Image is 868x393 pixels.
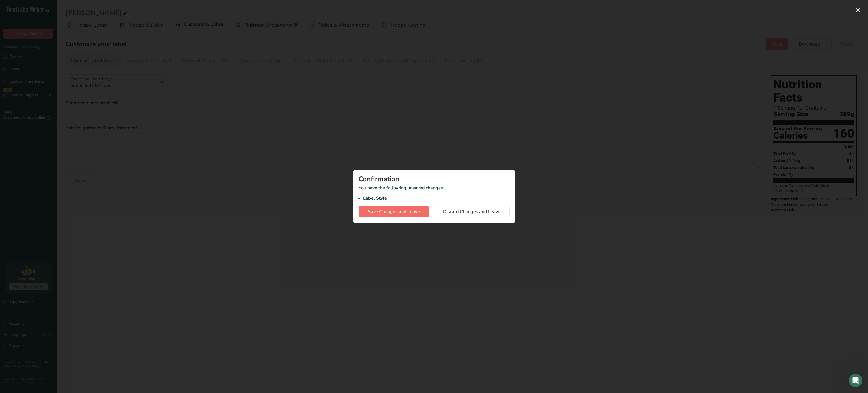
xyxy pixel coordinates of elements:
[368,208,420,215] span: Save Changes and Leave
[849,374,862,387] iframe: Intercom live chat
[434,206,510,217] button: Discard Changes and Leave
[359,185,510,202] p: You have the following unsaved changes
[363,195,510,202] li: Label Style
[443,208,500,215] span: Discard Changes and Leave
[359,176,510,182] div: Confirmation
[359,206,429,217] button: Save Changes and Leave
